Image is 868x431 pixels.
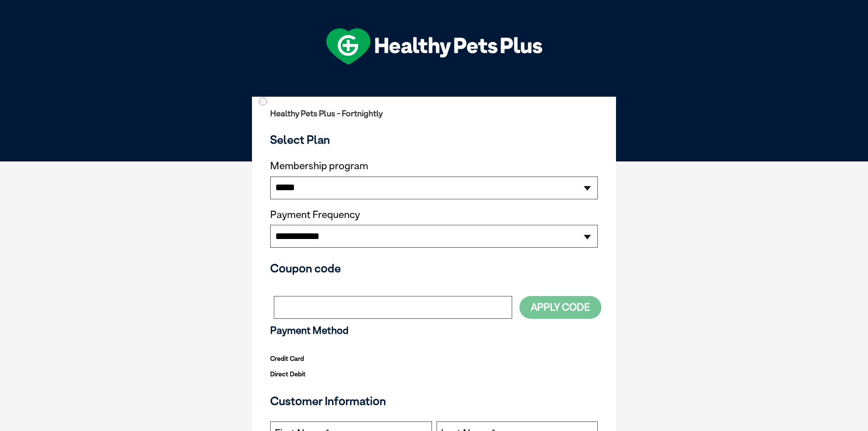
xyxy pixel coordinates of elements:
h3: Customer Information [270,394,598,408]
label: Membership program [270,160,598,172]
h3: Coupon code [270,261,598,275]
h2: Healthy Pets Plus - Fortnightly [270,109,598,118]
label: Payment Frequency [270,209,360,221]
label: Direct Debit [270,368,306,380]
h3: Select Plan [270,133,598,146]
input: Direct Debit [259,97,267,105]
img: hpp-logo-landscape-green-white.png [326,28,542,65]
label: Credit Card [270,353,304,364]
button: Apply Code [519,296,601,318]
h3: Payment Method [270,325,598,337]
